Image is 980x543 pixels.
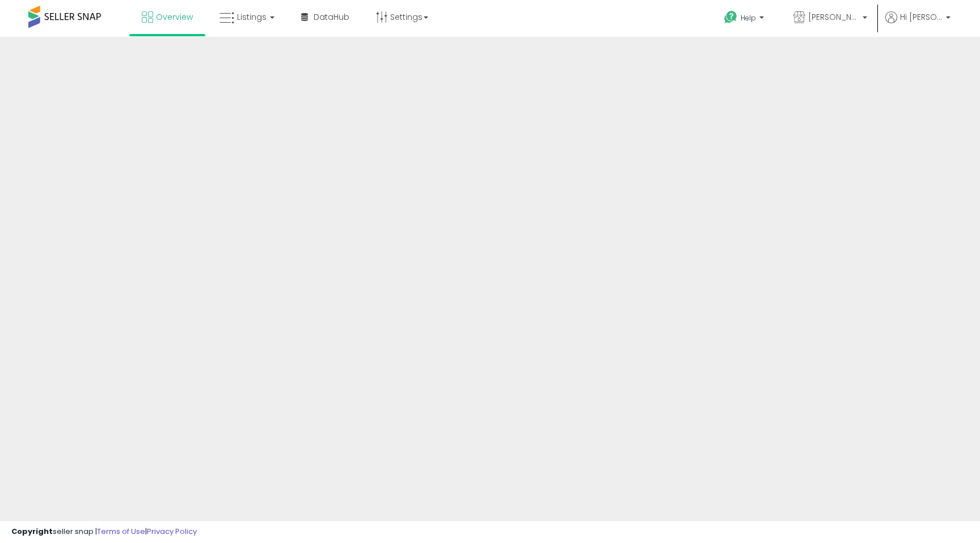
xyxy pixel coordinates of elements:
span: Hi [PERSON_NAME] [900,11,943,23]
a: Hi [PERSON_NAME] [885,11,951,37]
span: DataHub [314,11,349,23]
i: Get Help [724,10,738,24]
span: Overview [156,11,193,23]
span: [PERSON_NAME] [808,11,859,23]
span: Listings [237,11,267,23]
a: Help [715,2,775,37]
span: Help [741,13,756,23]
